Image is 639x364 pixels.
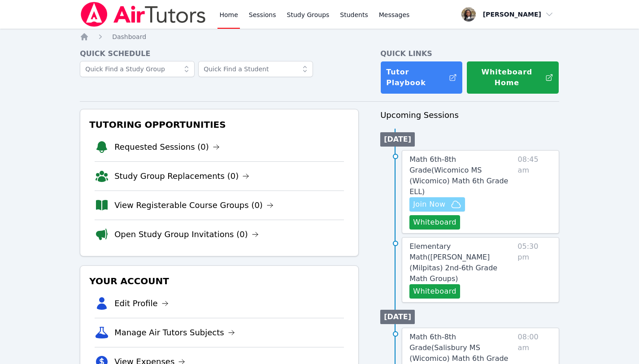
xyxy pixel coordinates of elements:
[409,215,460,230] button: Whiteboard
[87,273,351,289] h3: Your Account
[409,284,460,299] button: Whiteboard
[114,170,249,182] a: Study Group Replacements (0)
[87,117,351,133] h3: Tutoring Opportunities
[409,154,514,197] a: Math 6th-8th Grade(Wicomico MS (Wicomico) Math 6th Grade ELL)
[80,32,559,41] nav: Breadcrumb
[409,241,514,284] a: Elementary Math([PERSON_NAME] (Milpitas) 2nd-6th Grade Math Groups)
[198,61,313,77] input: Quick Find a Student
[114,141,220,153] a: Requested Sessions (0)
[409,242,497,283] span: Elementary Math ( [PERSON_NAME] (Milpitas) 2nd-6th Grade Math Groups )
[518,154,552,230] span: 08:45 am
[112,32,146,41] a: Dashboard
[112,33,146,40] span: Dashboard
[114,326,235,339] a: Manage Air Tutors Subjects
[413,199,445,210] span: Join Now
[114,297,169,310] a: Edit Profile
[380,61,462,94] a: Tutor Playbook
[380,48,559,59] h4: Quick Links
[80,48,359,59] h4: Quick Schedule
[114,228,259,241] a: Open Study Group Invitations (0)
[379,10,410,19] span: Messages
[80,61,195,77] input: Quick Find a Study Group
[380,132,415,147] li: [DATE]
[409,155,508,196] span: Math 6th-8th Grade ( Wicomico MS (Wicomico) Math 6th Grade ELL )
[409,197,465,212] button: Join Now
[517,241,552,299] span: 05:30 pm
[114,199,274,212] a: View Registerable Course Groups (0)
[380,310,415,324] li: [DATE]
[380,109,559,121] h3: Upcoming Sessions
[466,61,559,94] button: Whiteboard Home
[80,2,207,27] img: Air Tutors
